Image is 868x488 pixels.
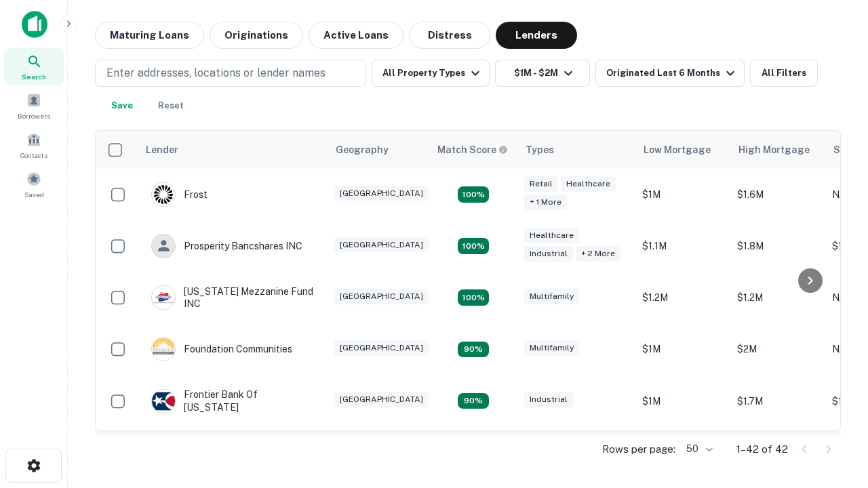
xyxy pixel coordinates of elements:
[524,392,573,407] div: Industrial
[635,169,730,220] td: $1M
[644,142,711,158] div: Low Mortgage
[606,65,738,81] div: Originated Last 6 Months
[95,60,366,87] button: Enter addresses, locations or lender names
[334,186,429,201] div: [GEOGRAPHIC_DATA]
[429,131,517,169] th: Capitalize uses an advanced AI algorithm to match your search with the best lender. The match sco...
[635,323,730,375] td: $1M
[4,87,64,124] a: Borrowers
[152,286,175,309] img: picture
[495,60,590,87] button: $1M - $2M
[151,182,208,207] div: Frost
[437,142,508,157] div: Capitalize uses an advanced AI algorithm to match your search with the best lender. The match sco...
[517,131,635,169] th: Types
[524,176,558,192] div: Retail
[22,11,47,38] img: capitalize-icon.png
[336,142,389,158] div: Geography
[730,169,825,220] td: $1.6M
[750,60,818,87] button: All Filters
[524,246,573,262] div: Industrial
[138,131,328,169] th: Lender
[152,338,175,361] img: picture
[100,92,144,119] button: Save your search to get updates of matches that match your search criteria.
[681,439,715,459] div: 50
[458,342,489,358] div: Matching Properties: 4, hasApolloMatch: undefined
[437,142,505,157] h6: Match Score
[151,337,292,361] div: Foundation Communities
[151,234,302,258] div: Prosperity Bancshares INC
[496,22,577,49] button: Lenders
[602,441,675,457] p: Rows per page:
[635,427,730,479] td: $1.4M
[328,131,429,169] th: Geography
[595,60,745,87] button: Originated Last 6 Months
[151,388,314,413] div: Frontier Bank Of [US_STATE]
[458,238,489,254] div: Matching Properties: 8, hasApolloMatch: undefined
[635,375,730,426] td: $1M
[458,289,489,306] div: Matching Properties: 5, hasApolloMatch: undefined
[22,71,46,82] span: Search
[149,92,193,119] button: Reset
[4,127,64,163] a: Contacts
[526,142,554,158] div: Types
[95,22,204,49] button: Maturing Loans
[334,340,429,356] div: [GEOGRAPHIC_DATA]
[730,272,825,323] td: $1.2M
[152,183,175,206] img: picture
[20,150,47,161] span: Contacts
[152,390,175,413] img: picture
[409,22,490,49] button: Distress
[524,195,567,210] div: + 1 more
[309,22,403,49] button: Active Loans
[736,441,788,457] p: 1–42 of 42
[4,48,64,85] a: Search
[738,142,810,158] div: High Mortgage
[635,131,730,169] th: Low Mortgage
[106,65,325,81] p: Enter addresses, locations or lender names
[561,176,616,192] div: Healthcare
[524,289,579,304] div: Multifamily
[334,237,429,253] div: [GEOGRAPHIC_DATA]
[635,220,730,272] td: $1.1M
[730,375,825,426] td: $1.7M
[635,272,730,323] td: $1.2M
[730,427,825,479] td: $1.4M
[458,393,489,409] div: Matching Properties: 4, hasApolloMatch: undefined
[730,131,825,169] th: High Mortgage
[730,220,825,272] td: $1.8M
[210,22,303,49] button: Originations
[458,186,489,203] div: Matching Properties: 5, hasApolloMatch: undefined
[24,189,44,200] span: Saved
[730,323,825,375] td: $2M
[524,228,579,243] div: Healthcare
[18,110,50,121] span: Borrowers
[524,340,579,356] div: Multifamily
[146,142,178,158] div: Lender
[151,285,314,310] div: [US_STATE] Mezzanine Fund INC
[334,289,429,304] div: [GEOGRAPHIC_DATA]
[576,246,620,262] div: + 2 more
[334,392,429,407] div: [GEOGRAPHIC_DATA]
[800,380,868,445] iframe: Chat Widget
[4,166,64,203] a: Saved
[372,60,490,87] button: All Property Types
